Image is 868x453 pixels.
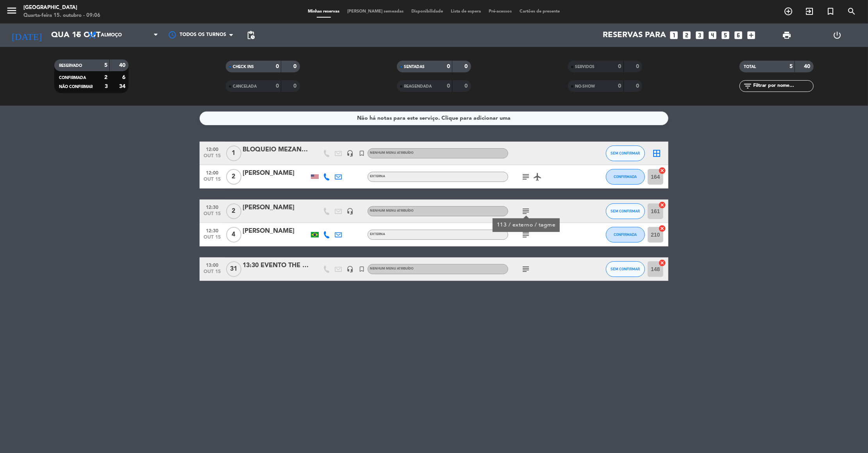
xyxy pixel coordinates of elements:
[516,9,564,14] span: Cartões de presente
[611,267,640,271] span: SEM CONFIRMAR
[533,172,542,182] i: airplanemode_active
[226,227,241,243] span: 4
[606,227,645,243] button: CONFIRMADA
[370,175,385,178] span: Externa
[358,266,365,273] i: turned_in_not
[614,232,637,237] span: CONFIRMADA
[447,64,450,69] strong: 0
[521,230,530,239] i: subject
[804,64,812,69] strong: 40
[485,9,516,14] span: Pré-acessos
[370,151,414,155] span: Nenhum menu atribuído
[753,82,813,90] input: Filtrar por nome...
[603,31,666,40] span: Reservas para
[202,168,222,177] span: 12:00
[202,144,222,153] span: 12:00
[734,30,744,40] i: looks_6
[658,201,666,209] i: cancel
[606,261,645,277] button: SEM CONFIRMAR
[346,266,354,273] i: headset_mic
[606,203,645,219] button: SEM CONFIRMAR
[721,30,731,40] i: looks_5
[404,65,425,69] span: SENTADAS
[358,150,365,157] i: turned_in_not
[243,261,309,271] div: 13:30 EVENTO THE ASUTRAL
[370,209,414,212] span: Nenhum menu atribuído
[202,211,222,220] span: out 15
[784,7,793,16] i: add_circle_outline
[408,9,447,14] span: Disponibilidade
[243,145,309,155] div: BLOQUEIO MEZANINO
[826,7,835,16] i: turned_in_not
[243,226,309,236] div: [PERSON_NAME]
[246,31,255,40] span: pending_actions
[521,264,530,274] i: subject
[346,208,354,215] i: headset_mic
[202,235,222,244] span: out 15
[370,267,414,270] span: Nenhum menu atribuído
[6,5,18,16] i: menu
[652,149,661,158] i: border_all
[104,75,107,80] strong: 2
[744,65,756,69] span: TOTAL
[682,30,692,40] i: looks_two
[202,269,222,278] span: out 15
[521,207,530,216] i: subject
[276,83,279,89] strong: 0
[202,202,222,211] span: 12:30
[226,203,241,219] span: 2
[202,177,222,186] span: out 15
[465,83,470,89] strong: 0
[59,64,82,68] span: RESERVADO
[304,9,344,14] span: Minhas reservas
[226,169,241,185] span: 2
[202,153,222,162] span: out 15
[202,260,222,269] span: 13:00
[59,76,86,80] span: CONFIRMADA
[747,30,757,40] i: add_box
[575,84,595,88] span: NO-SHOW
[618,83,622,89] strong: 0
[447,9,485,14] span: Lista de espera
[404,84,432,88] span: REAGENDADA
[202,226,222,235] span: 12:30
[695,30,705,40] i: looks_3
[805,7,814,16] i: exit_to_app
[243,168,309,178] div: [PERSON_NAME]
[611,151,640,155] span: SEM CONFIRMAR
[832,31,842,40] i: power_settings_new
[23,4,100,12] div: [GEOGRAPHIC_DATA]
[6,5,18,19] button: menu
[575,65,595,69] span: SERVIDOS
[104,63,107,68] strong: 5
[293,64,298,69] strong: 0
[636,83,641,89] strong: 0
[101,32,122,38] span: Almoço
[233,65,254,69] span: CHECK INS
[73,31,82,40] i: arrow_drop_down
[708,30,718,40] i: looks_4
[606,169,645,185] button: CONFIRMADA
[226,261,241,277] span: 31
[611,209,640,213] span: SEM CONFIRMAR
[59,85,93,89] span: NÃO CONFIRMAR
[614,174,637,179] span: CONFIRMADA
[782,31,792,40] span: print
[243,203,309,213] div: [PERSON_NAME]
[233,84,257,88] span: CANCELADA
[669,30,679,40] i: looks_one
[276,64,279,69] strong: 0
[606,146,645,161] button: SEM CONFIRMAR
[23,12,100,20] div: Quarta-feira 15. outubro - 09:06
[226,146,241,161] span: 1
[521,172,530,182] i: subject
[293,83,298,89] strong: 0
[6,27,47,44] i: [DATE]
[847,7,856,16] i: search
[618,64,622,69] strong: 0
[465,64,470,69] strong: 0
[122,75,127,80] strong: 6
[658,225,666,232] i: cancel
[346,150,354,157] i: headset_mic
[344,9,408,14] span: [PERSON_NAME] semeadas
